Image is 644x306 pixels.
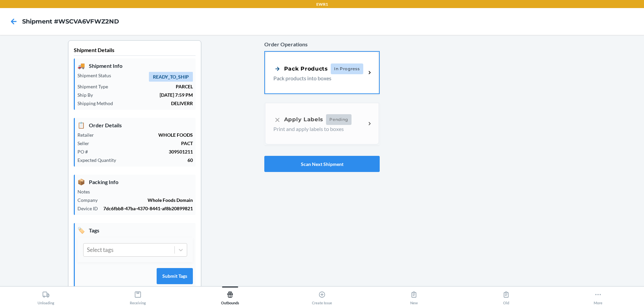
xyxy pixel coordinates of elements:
p: Shipment Status [77,72,116,79]
div: Select tags [87,246,113,254]
div: Receiving [130,288,146,305]
p: Shipment Info [77,61,193,70]
span: 📋 [77,121,85,130]
p: 7dc6fbb8-47ba-4370-8441-af8b20899821 [103,205,193,212]
span: In Progress [331,63,363,74]
p: Tags [77,226,193,235]
p: Shipment Type [77,83,113,90]
p: PACT [95,140,193,147]
p: Shipping Method [77,100,118,107]
a: Pack ProductsIn ProgressPack products into boxes [264,51,380,94]
p: Retailer [77,131,99,138]
h4: Shipment #WSCVA6VFWZ2ND [22,17,119,26]
div: Old [502,288,510,305]
div: More [594,288,602,305]
button: Outbounds [184,287,276,305]
p: PARCEL [113,83,193,90]
p: Shipment Details [74,46,196,56]
button: Submit Tags [157,268,193,284]
p: Seller [77,140,95,147]
p: EWR1 [316,1,328,7]
p: Company [77,196,103,204]
button: More [552,287,644,305]
p: Order Operations [264,40,380,48]
div: Unloading [38,288,54,305]
button: Scan Next Shipment [264,156,380,172]
div: Create Issue [312,288,332,305]
p: 60 [121,157,193,164]
p: Order Details [77,121,193,130]
div: Outbounds [221,288,239,305]
p: [DATE] 7:59 PM [98,91,193,98]
button: Create Issue [276,287,368,305]
span: READY_TO_SHIP [149,72,193,82]
p: Pack products into boxes [273,74,361,82]
p: DELIVERR [118,100,193,107]
p: Expected Quantity [77,157,121,164]
button: Receiving [92,287,184,305]
p: 309501211 [93,148,193,155]
p: Whole Foods Domain [103,196,193,204]
button: New [368,287,460,305]
p: Device ID [77,205,103,212]
p: Ship By [77,91,98,98]
span: 🚚 [77,61,85,70]
div: Pack Products [273,64,328,73]
p: Packing Info [77,177,193,186]
span: 📦 [77,177,85,186]
p: Notes [77,188,95,195]
p: WHOLE FOODS [99,131,193,138]
div: New [410,288,418,305]
span: 🏷️ [77,226,85,235]
p: PO # [77,148,93,155]
button: Old [460,287,552,305]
